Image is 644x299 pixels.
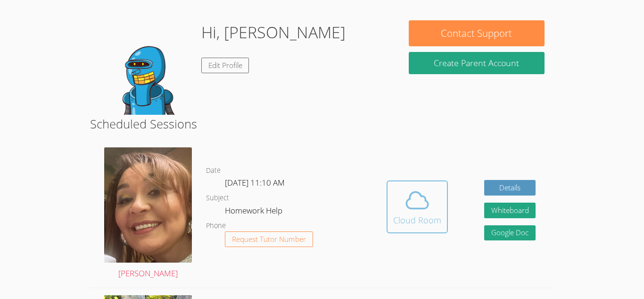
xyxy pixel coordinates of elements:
[104,147,192,280] a: [PERSON_NAME]
[484,180,536,196] a: Details
[484,203,536,218] button: Whiteboard
[206,220,226,232] dt: Phone
[387,180,448,233] button: Cloud Room
[409,20,545,46] button: Contact Support
[225,177,285,188] span: [DATE] 11:10 AM
[201,20,346,44] h1: Hi, [PERSON_NAME]
[206,165,221,177] dt: Date
[99,20,194,115] img: default.png
[104,147,192,263] img: IMG_0482.jpeg
[409,52,545,74] button: Create Parent Account
[201,58,249,73] a: Edit Profile
[484,225,536,241] a: Google Doc
[90,115,554,133] h2: Scheduled Sessions
[393,214,441,227] div: Cloud Room
[225,231,313,247] button: Request Tutor Number
[225,204,284,220] dd: Homework Help
[232,236,306,243] span: Request Tutor Number
[206,192,229,204] dt: Subject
